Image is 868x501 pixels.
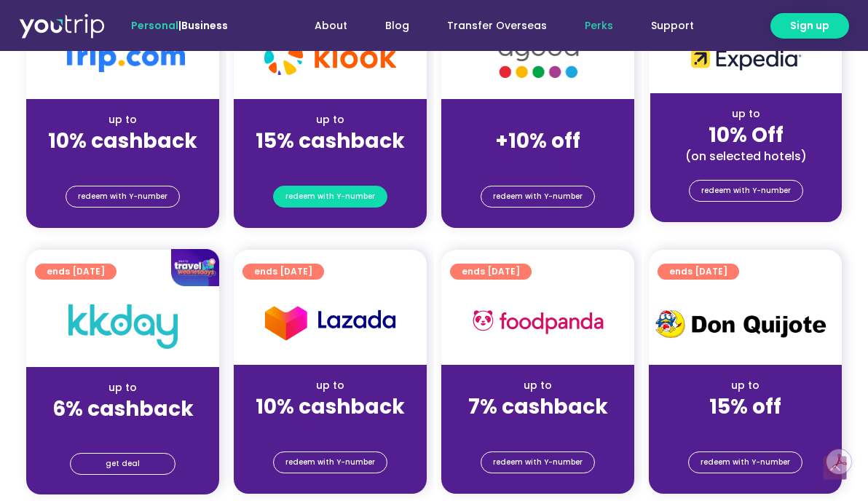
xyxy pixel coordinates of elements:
[453,154,623,170] div: (for stays only)
[285,452,375,473] span: redeem with Y-number
[709,392,781,421] strong: 15% off
[632,12,713,39] a: Support
[131,18,228,33] span: |
[245,112,415,127] div: up to
[106,454,140,474] span: get deal
[566,12,632,39] a: Perks
[662,106,830,122] div: up to
[52,395,194,423] strong: 6% cashback
[38,154,208,170] div: (for stays only)
[256,392,405,421] strong: 10% cashback
[78,186,167,207] span: redeem with Y-number
[709,121,784,149] strong: 10% Off
[701,181,791,201] span: redeem with Y-number
[285,186,375,207] span: redeem with Y-number
[66,186,180,208] a: redeem with Y-number
[669,264,727,280] span: ends [DATE]
[38,112,208,127] div: up to
[273,186,387,208] a: redeem with Y-number
[38,422,208,438] div: (for stays only)
[70,453,175,475] a: get deal
[701,452,790,473] span: redeem with Y-number
[468,392,608,421] strong: 7% cashback
[450,264,532,280] a: ends [DATE]
[38,380,208,395] div: up to
[481,451,595,473] a: redeem with Y-number
[242,264,324,280] a: ends [DATE]
[462,264,520,280] span: ends [DATE]
[366,12,428,39] a: Blog
[245,420,415,435] div: (for stays only)
[662,149,830,164] div: (on selected hotels)
[256,127,405,155] strong: 15% cashback
[273,451,387,473] a: redeem with Y-number
[493,452,583,473] span: redeem with Y-number
[790,18,829,33] span: Sign up
[770,13,849,39] a: Sign up
[48,127,197,155] strong: 10% cashback
[453,378,623,393] div: up to
[131,18,178,33] span: Personal
[245,378,415,393] div: up to
[254,264,312,280] span: ends [DATE]
[267,12,713,39] nav: Menu
[658,264,739,280] a: ends [DATE]
[428,12,566,39] a: Transfer Overseas
[660,420,830,435] div: (for stays only)
[481,186,595,208] a: redeem with Y-number
[524,112,551,127] span: up to
[688,451,802,473] a: redeem with Y-number
[660,378,830,393] div: up to
[296,12,366,39] a: About
[493,186,583,207] span: redeem with Y-number
[181,18,228,33] a: Business
[245,154,415,170] div: (for stays only)
[495,127,580,155] strong: +10% off
[689,180,803,202] a: redeem with Y-number
[453,420,623,435] div: (for stays only)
